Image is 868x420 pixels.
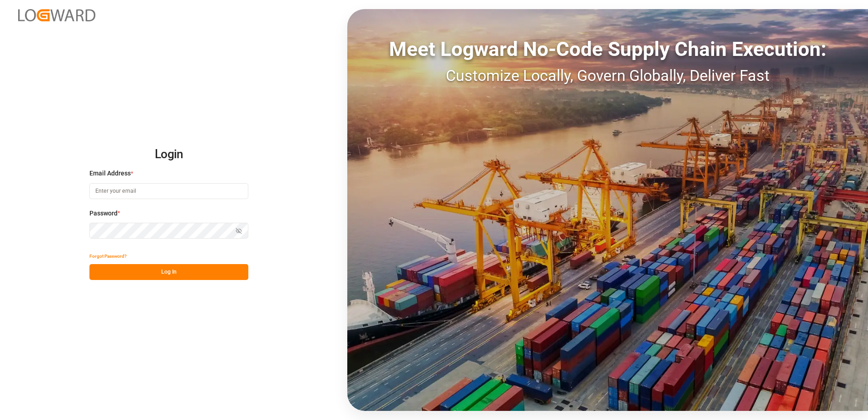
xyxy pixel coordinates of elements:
[89,169,131,178] span: Email Address
[347,34,868,64] div: Meet Logward No-Code Supply Chain Execution:
[89,248,127,264] button: Forgot Password?
[89,209,118,218] span: Password
[89,264,248,280] button: Log In
[18,9,95,21] img: Logward_new_orange.png
[89,183,248,199] input: Enter your email
[89,140,248,169] h2: Login
[347,64,868,87] div: Customize Locally, Govern Globally, Deliver Fast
